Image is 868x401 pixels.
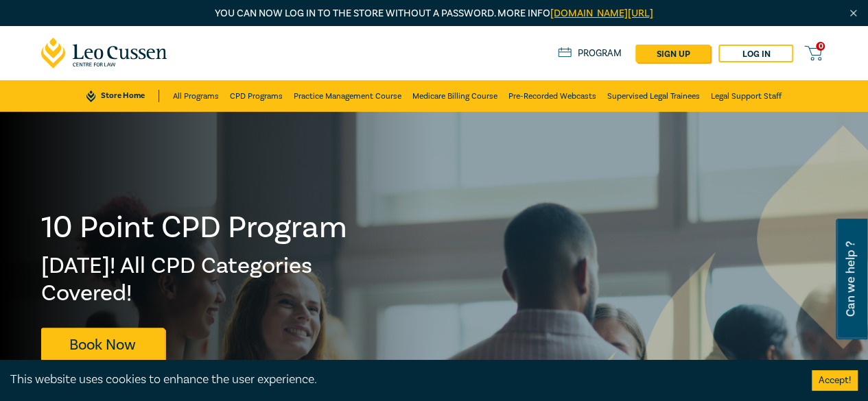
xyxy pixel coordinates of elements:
[607,80,700,112] a: Supervised Legal Trainees
[711,80,782,112] a: Legal Support Staff
[550,7,653,20] a: [DOMAIN_NAME][URL]
[294,80,401,112] a: Practice Management Course
[812,370,858,391] button: Accept cookies
[847,8,859,19] img: Close
[86,90,159,102] a: Store Home
[41,328,165,361] a: Book Now
[41,6,828,21] p: You can now log in to the store without a password. More info
[10,371,791,389] div: This website uses cookies to enhance the user experience.
[41,210,349,245] h1: 10 Point CPD Program
[816,42,825,51] span: 0
[508,80,596,112] a: Pre-Recorded Webcasts
[558,47,622,60] a: Program
[718,45,793,62] a: Log in
[230,80,283,112] a: CPD Programs
[173,80,219,112] a: All Programs
[844,227,857,331] span: Can we help ?
[412,80,497,112] a: Medicare Billing Course
[41,252,349,307] h2: [DATE]! All CPD Categories Covered!
[635,45,710,62] a: sign up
